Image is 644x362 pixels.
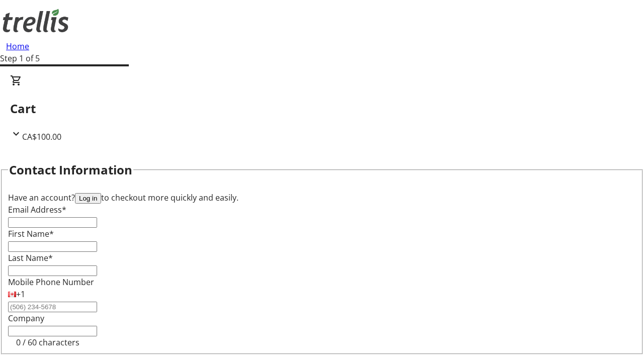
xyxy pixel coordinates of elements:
h2: Cart [10,100,634,118]
label: Mobile Phone Number [8,277,94,288]
label: First Name* [8,228,54,239]
h2: Contact Information [9,161,132,179]
label: Company [8,313,44,324]
button: Log in [75,193,101,204]
tr-character-limit: 0 / 60 characters [16,337,79,348]
input: (506) 234-5678 [8,302,97,312]
label: Last Name* [8,252,53,263]
span: CA$100.00 [22,131,61,142]
div: Have an account? to checkout more quickly and easily. [8,192,636,204]
div: CartCA$100.00 [10,74,634,143]
label: Email Address* [8,204,66,215]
